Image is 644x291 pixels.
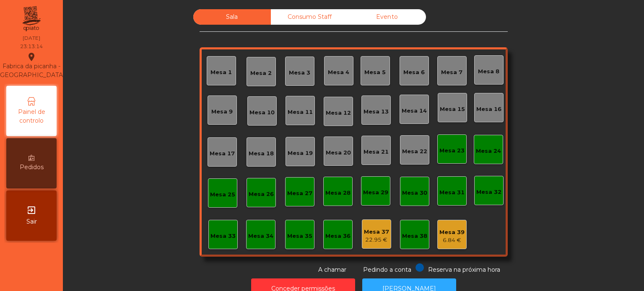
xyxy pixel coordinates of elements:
[439,228,465,237] div: Mesa 39
[402,232,427,240] div: Mesa 38
[364,108,389,116] div: Mesa 13
[364,148,389,156] div: Mesa 21
[250,69,272,77] div: Mesa 2
[23,34,40,42] div: [DATE]
[193,9,271,25] div: Sala
[211,108,233,116] div: Mesa 9
[210,68,232,77] div: Mesa 1
[325,232,351,240] div: Mesa 36
[289,69,310,77] div: Mesa 3
[325,189,351,197] div: Mesa 28
[326,149,351,157] div: Mesa 20
[318,266,346,273] span: A chamar
[476,188,501,196] div: Mesa 32
[249,108,275,117] div: Mesa 10
[210,149,235,158] div: Mesa 17
[439,236,465,245] div: 6.84 €
[440,105,465,113] div: Mesa 15
[8,108,55,125] span: Painel de controlo
[287,189,312,198] div: Mesa 27
[287,232,312,240] div: Mesa 35
[364,228,389,236] div: Mesa 37
[348,9,426,25] div: Evento
[271,9,348,25] div: Consumo Staff
[402,107,427,115] div: Mesa 14
[210,191,235,199] div: Mesa 25
[20,43,43,50] div: 23:13:14
[326,109,351,117] div: Mesa 12
[288,149,313,157] div: Mesa 19
[363,266,411,273] span: Pedindo a conta
[478,67,499,76] div: Mesa 8
[476,105,501,113] div: Mesa 16
[26,205,36,215] i: exit_to_app
[363,188,388,197] div: Mesa 29
[439,147,465,155] div: Mesa 23
[364,68,386,77] div: Mesa 5
[328,68,349,77] div: Mesa 4
[441,68,462,77] div: Mesa 7
[210,232,236,240] div: Mesa 33
[439,188,465,197] div: Mesa 31
[26,217,37,226] span: Sair
[248,232,273,240] div: Mesa 34
[21,4,42,33] img: qpiato
[249,190,274,198] div: Mesa 26
[20,163,44,172] span: Pedidos
[402,189,427,197] div: Mesa 30
[26,52,36,62] i: location_on
[403,68,425,77] div: Mesa 6
[428,266,500,273] span: Reserva na próxima hora
[476,147,501,155] div: Mesa 24
[402,147,427,156] div: Mesa 22
[288,108,313,116] div: Mesa 11
[249,149,274,158] div: Mesa 18
[364,236,389,244] div: 22.95 €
